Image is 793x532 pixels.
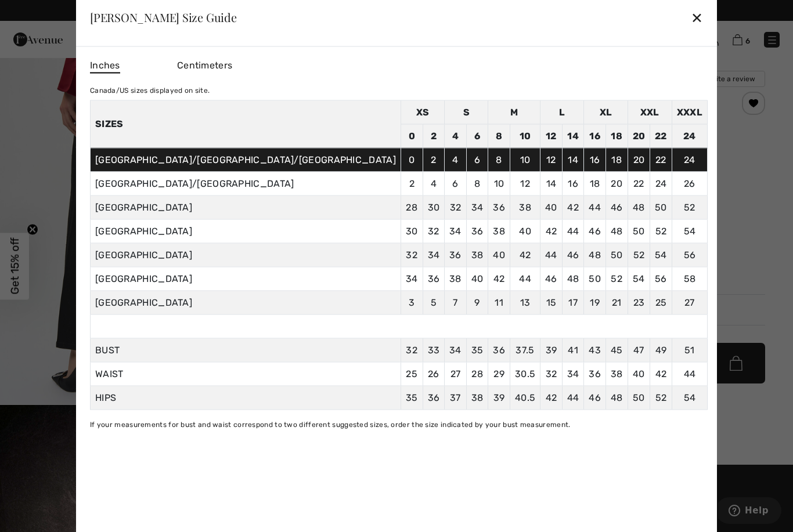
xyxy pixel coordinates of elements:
[466,148,488,172] td: 6
[562,267,584,291] td: 48
[445,291,467,314] td: 7
[540,291,563,314] td: 15
[628,267,650,291] td: 54
[584,124,606,148] td: 16
[423,219,445,243] td: 32
[672,100,707,124] td: XXXL
[445,172,467,196] td: 6
[510,148,540,172] td: 10
[90,172,401,196] td: [GEOGRAPHIC_DATA]/[GEOGRAPHIC_DATA]
[510,219,540,243] td: 40
[589,344,601,355] span: 43
[562,124,584,148] td: 14
[445,100,488,124] td: S
[672,172,707,196] td: 26
[445,148,467,172] td: 4
[401,172,423,196] td: 2
[650,196,672,219] td: 50
[423,243,445,267] td: 34
[540,100,584,124] td: L
[510,291,540,314] td: 13
[488,124,510,148] td: 8
[450,368,461,379] span: 27
[90,291,401,314] td: [GEOGRAPHIC_DATA]
[628,243,650,267] td: 52
[672,291,707,314] td: 27
[423,148,445,172] td: 2
[584,196,606,219] td: 44
[628,124,650,148] td: 20
[546,344,557,355] span: 39
[605,172,628,196] td: 20
[423,124,445,148] td: 2
[445,196,467,219] td: 32
[633,368,645,379] span: 40
[488,196,510,219] td: 36
[90,362,401,386] td: WAIST
[611,344,623,355] span: 45
[584,291,606,314] td: 19
[428,344,440,355] span: 33
[605,124,628,148] td: 18
[510,267,540,291] td: 44
[510,243,540,267] td: 42
[406,344,417,355] span: 32
[428,392,440,403] span: 36
[510,124,540,148] td: 10
[605,291,628,314] td: 21
[584,219,606,243] td: 46
[449,344,462,355] span: 34
[493,344,505,355] span: 36
[177,59,232,70] span: Centimeters
[428,368,439,379] span: 26
[584,148,606,172] td: 16
[589,368,601,379] span: 36
[423,196,445,219] td: 30
[90,419,708,429] div: If your measurements for bust and waist correspond to two different suggested sizes, order the si...
[423,291,445,314] td: 5
[605,148,628,172] td: 18
[562,243,584,267] td: 46
[401,243,423,267] td: 32
[90,58,120,73] span: Inches
[633,392,645,403] span: 50
[611,392,623,403] span: 48
[401,100,444,124] td: XS
[672,243,707,267] td: 56
[493,392,505,403] span: 39
[90,85,708,95] div: Canada/US sizes displayed on site.
[633,344,644,355] span: 47
[684,392,696,403] span: 54
[90,267,401,291] td: [GEOGRAPHIC_DATA]
[684,344,695,355] span: 51
[471,392,484,403] span: 38
[510,172,540,196] td: 12
[540,172,563,196] td: 14
[445,243,467,267] td: 36
[567,392,579,403] span: 44
[466,243,488,267] td: 38
[516,344,534,355] span: 37.5
[493,368,504,379] span: 29
[466,291,488,314] td: 9
[584,172,606,196] td: 18
[655,368,667,379] span: 42
[450,392,461,403] span: 37
[488,267,510,291] td: 42
[401,124,423,148] td: 0
[540,148,563,172] td: 12
[488,148,510,172] td: 8
[466,172,488,196] td: 8
[605,219,628,243] td: 48
[605,243,628,267] td: 50
[423,267,445,291] td: 36
[672,219,707,243] td: 54
[655,344,667,355] span: 49
[650,219,672,243] td: 52
[445,267,467,291] td: 38
[488,243,510,267] td: 40
[488,172,510,196] td: 10
[488,219,510,243] td: 38
[445,124,467,148] td: 4
[562,219,584,243] td: 44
